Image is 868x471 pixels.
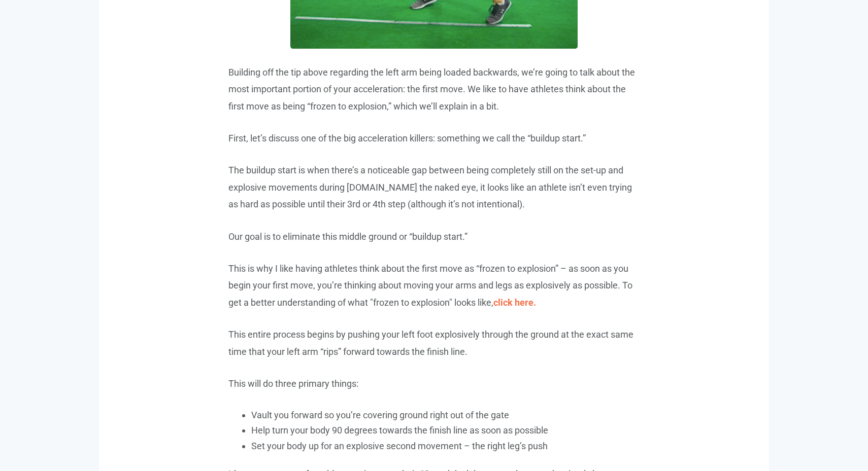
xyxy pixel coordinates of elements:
[251,408,640,423] li: Vault you forward so you’re covering ground right out of the gate
[228,375,640,392] p: This will do three primary things:
[817,422,868,471] iframe: Chat Widget
[228,260,640,311] p: This is why I like having athletes think about the first move as “frozen to explosion” – as soon ...
[228,228,640,245] p: Our goal is to eliminate this middle ground or “buildup start.”
[228,326,640,360] p: This entire process begins by pushing your left foot explosively through the ground at the exact ...
[228,130,640,147] p: First, let’s discuss one of the big acceleration killers: something we call the “buildup start.”
[228,64,640,115] p: Building off the tip above regarding the left arm being loaded backwards, we’re going to talk abo...
[251,439,640,454] li: Set your body up for an explosive second movement – the right leg’s push
[228,162,640,212] p: The buildup start is when there’s a noticeable gap between being completely still on the set-up a...
[493,297,536,308] a: click here.
[251,423,640,439] li: Help turn your body 90 degrees towards the finish line as soon as possible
